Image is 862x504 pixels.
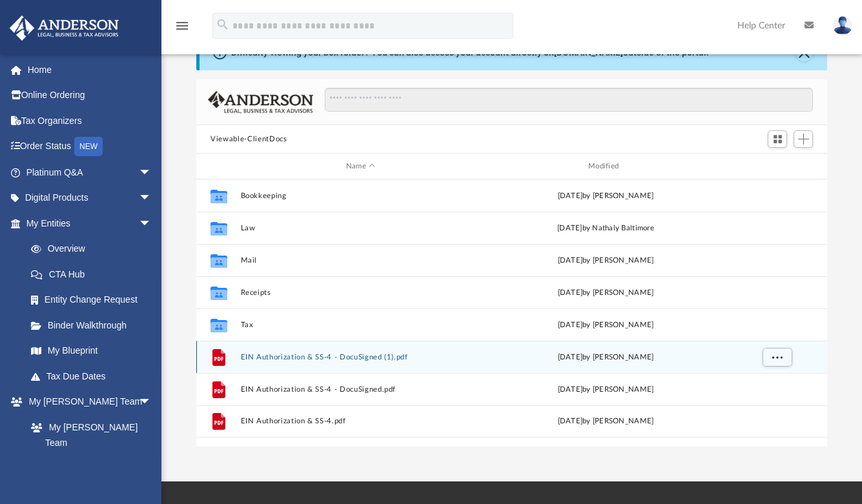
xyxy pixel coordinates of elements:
img: User Pic [833,16,852,35]
a: Tax Organizers [9,108,171,134]
i: search [216,17,230,32]
div: id [202,161,234,172]
button: More options [763,348,792,367]
a: Online Ordering [9,83,171,108]
a: CTA Hub [18,261,171,287]
div: [DATE] by [PERSON_NAME] [486,416,726,427]
a: My [PERSON_NAME] Team [18,414,158,456]
a: My Blueprint [18,338,165,364]
div: [DATE] by [PERSON_NAME] [486,352,726,363]
div: [DATE] by [PERSON_NAME] [486,287,726,299]
a: Digital Productsarrow_drop_down [9,185,171,211]
div: NEW [74,137,103,156]
span: arrow_drop_down [139,389,165,416]
div: [DATE] by [PERSON_NAME] [486,255,726,267]
a: My [PERSON_NAME] Teamarrow_drop_down [9,389,165,415]
span: arrow_drop_down [139,159,165,186]
button: Law [241,224,480,232]
a: Home [9,57,171,83]
div: [DATE] by [PERSON_NAME] [486,190,726,202]
div: grid [196,179,827,447]
span: arrow_drop_down [139,185,165,212]
a: My Entitiesarrow_drop_down [9,210,171,236]
button: EIN Authorization & SS-4.pdf [241,417,480,425]
a: [DOMAIN_NAME] [554,47,623,57]
a: menu [174,25,190,34]
a: Binder Walkthrough [18,312,171,338]
a: [PERSON_NAME] System [18,456,165,497]
button: Add [794,130,813,148]
div: [DATE] by Nathaly Baltimore [486,223,726,234]
div: Modified [486,161,726,172]
input: Search files and folders [325,88,813,112]
button: Bookkeeping [241,192,480,200]
i: menu [174,18,190,34]
button: EIN Authorization & SS-4 - DocuSigned.pdf [241,385,480,394]
span: arrow_drop_down [139,210,165,237]
button: Mail [241,256,480,265]
div: id [732,161,822,172]
img: Anderson Advisors Platinum Portal [6,15,123,41]
a: Overview [18,236,171,262]
div: [DATE] by [PERSON_NAME] [486,319,726,331]
button: EIN Authorization & SS-4 - DocuSigned (1).pdf [241,353,480,361]
div: Name [240,161,480,172]
div: [DATE] by [PERSON_NAME] [486,384,726,396]
a: Tax Due Dates [18,363,171,389]
a: Platinum Q&Aarrow_drop_down [9,159,171,185]
button: Viewable-ClientDocs [210,134,287,145]
button: Tax [241,321,480,329]
a: Entity Change Request [18,287,171,313]
button: Switch to Grid View [768,130,787,148]
button: Receipts [241,288,480,297]
a: Order StatusNEW [9,134,171,160]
